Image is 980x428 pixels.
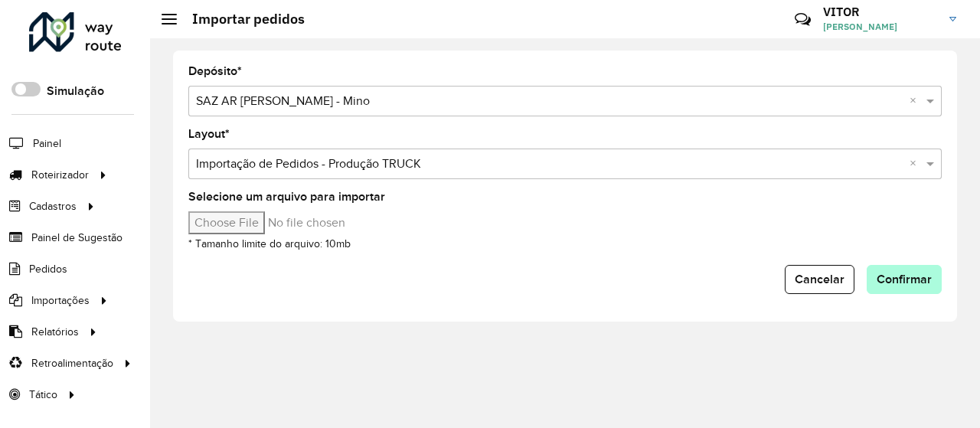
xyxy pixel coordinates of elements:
[823,20,938,34] span: [PERSON_NAME]
[877,273,932,286] span: Confirmar
[188,188,385,206] label: Selecione um arquivo para importar
[823,5,938,19] h3: VITOR
[29,387,57,403] span: Tático
[177,11,305,28] h2: Importar pedidos
[786,3,819,36] a: Contato Rápido
[785,265,854,294] button: Cancelar
[29,261,67,277] span: Pedidos
[31,167,89,183] span: Roteirizador
[31,355,113,371] span: Retroalimentação
[29,198,77,214] span: Cadastros
[31,230,122,246] span: Painel de Sugestão
[188,238,351,250] small: * Tamanho limite do arquivo: 10mb
[188,125,230,143] label: Layout
[867,265,942,294] button: Confirmar
[47,82,104,100] label: Simulação
[31,324,79,340] span: Relatórios
[33,136,61,152] span: Painel
[910,92,923,110] span: Clear all
[188,62,242,80] label: Depósito
[795,273,844,286] span: Cancelar
[910,155,923,173] span: Clear all
[31,292,90,309] span: Importações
